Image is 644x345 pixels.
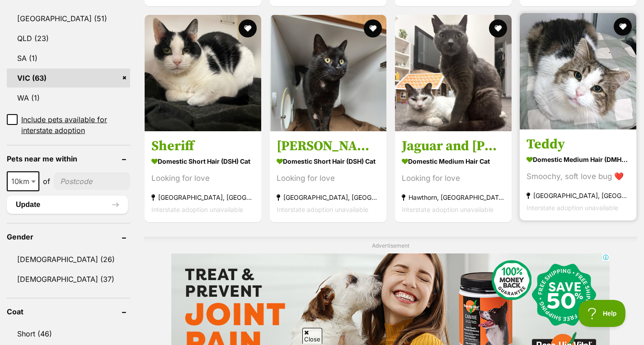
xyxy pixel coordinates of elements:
strong: Domestic Short Hair (DSH) Cat [151,155,254,168]
strong: Domestic Medium Hair (DMH) Cat [526,153,630,166]
a: [DEMOGRAPHIC_DATA] (26) [7,250,130,269]
header: Coat [7,308,130,316]
strong: [GEOGRAPHIC_DATA], [GEOGRAPHIC_DATA] [526,189,630,202]
div: Looking for love [402,172,505,184]
img: Jaguar and ralph - Domestic Medium Hair Cat [395,15,512,131]
a: Include pets available for interstate adoption [7,114,130,136]
span: of [43,176,50,187]
strong: Domestic Short Hair (DSH) Cat [277,155,380,168]
img: Kronk - Domestic Short Hair (DSH) Cat [270,15,386,131]
a: Jaguar and [PERSON_NAME] Domestic Medium Hair Cat Looking for love Hawthorn, [GEOGRAPHIC_DATA] In... [395,131,512,222]
button: favourite [614,18,632,36]
strong: [GEOGRAPHIC_DATA], [GEOGRAPHIC_DATA] [277,191,380,203]
a: [PERSON_NAME] Domestic Short Hair (DSH) Cat Looking for love [GEOGRAPHIC_DATA], [GEOGRAPHIC_DATA]... [270,131,386,222]
a: Sheriff Domestic Short Hair (DSH) Cat Looking for love [GEOGRAPHIC_DATA], [GEOGRAPHIC_DATA] Inter... [145,131,261,222]
img: Teddy - Domestic Medium Hair (DMH) Cat [520,13,636,129]
a: SA (1) [7,49,130,68]
span: Interstate adoption unavailable [526,204,618,212]
span: Close [302,328,322,344]
img: Sheriff - Domestic Short Hair (DSH) Cat [145,15,261,131]
h3: [PERSON_NAME] [277,138,380,155]
span: Interstate adoption unavailable [277,206,368,213]
strong: Hawthorn, [GEOGRAPHIC_DATA] [402,191,505,203]
div: Looking for love [151,172,254,184]
a: VIC (63) [7,69,130,87]
a: WA (1) [7,88,130,107]
a: QLD (23) [7,29,130,48]
button: favourite [489,19,507,37]
a: Teddy Domestic Medium Hair (DMH) Cat Smoochy, soft love bug ❤️ [GEOGRAPHIC_DATA], [GEOGRAPHIC_DAT... [520,129,636,221]
span: Interstate adoption unavailable [402,206,494,213]
a: [DEMOGRAPHIC_DATA] (37) [7,270,130,289]
span: 10km [7,171,39,191]
h3: Jaguar and [PERSON_NAME] [402,138,505,155]
div: Looking for love [277,172,380,184]
a: [GEOGRAPHIC_DATA] (51) [7,9,130,28]
button: favourite [364,19,382,37]
header: Pets near me within [7,155,130,163]
h3: Teddy [526,136,630,153]
button: favourite [239,19,257,37]
input: postcode [54,173,130,190]
div: Smoochy, soft love bug ❤️ [526,170,630,183]
button: Update [7,196,128,214]
span: 10km [8,175,38,188]
strong: Domestic Medium Hair Cat [402,155,505,168]
a: Short (46) [7,324,130,343]
span: Interstate adoption unavailable [151,206,243,213]
header: Gender [7,233,130,241]
span: Include pets available for interstate adoption [21,114,130,136]
h3: Sheriff [151,138,254,155]
strong: [GEOGRAPHIC_DATA], [GEOGRAPHIC_DATA] [151,191,254,203]
iframe: Help Scout Beacon - Open [578,300,626,327]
